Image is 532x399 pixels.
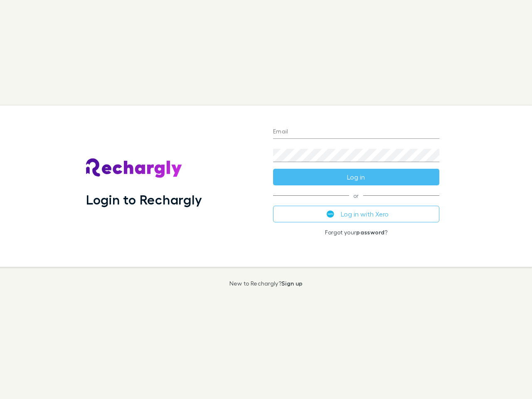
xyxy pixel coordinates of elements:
img: Rechargly's Logo [86,158,182,178]
p: Forgot your ? [273,229,439,236]
a: password [356,229,384,236]
span: or [273,195,439,196]
button: Log in [273,169,439,185]
button: Log in with Xero [273,206,439,222]
p: New to Rechargly? [229,280,303,287]
img: Xero's logo [327,210,334,218]
h1: Login to Rechargly [86,192,202,207]
a: Sign up [281,280,303,287]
